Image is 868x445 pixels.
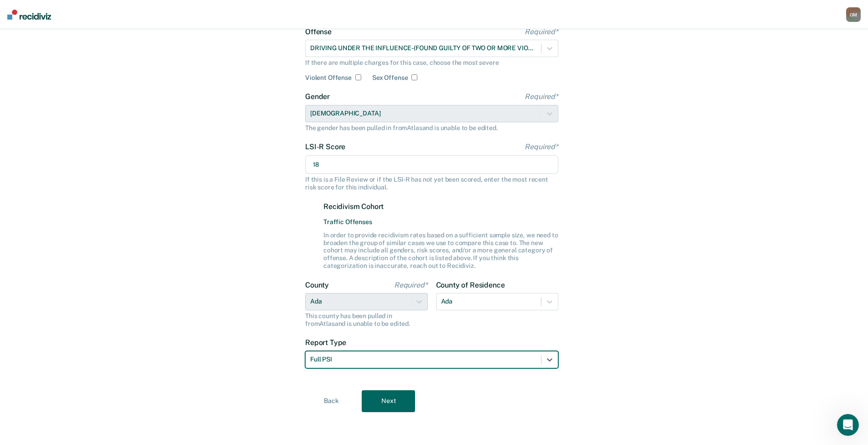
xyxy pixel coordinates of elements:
span: Required* [394,281,428,289]
label: County of Residence [436,281,559,289]
label: Offense [305,27,558,36]
span: Required* [525,27,558,36]
button: OM [846,7,861,22]
img: Recidiviz [7,10,51,20]
iframe: Intercom live chat [837,414,859,436]
div: O M [846,7,861,22]
label: Recidivism Cohort [323,202,558,211]
div: If this is a File Review or if the LSI-R has not yet been scored, enter the most recent risk scor... [305,176,558,191]
label: Violent Offense [305,74,352,82]
label: Report Type [305,338,558,347]
span: Traffic Offenses [323,218,558,226]
div: In order to provide recidivism rates based on a sufficient sample size, we need to broaden the gr... [323,231,558,270]
label: Gender [305,92,558,101]
span: Required* [525,142,558,151]
div: If there are multiple charges for this case, choose the most severe [305,59,558,67]
button: Next [362,390,415,412]
div: This county has been pulled in from Atlas and is unable to be edited. [305,312,428,328]
div: The gender has been pulled in from Atlas and is unable to be edited. [305,124,558,132]
label: Sex Offense [372,74,408,82]
label: County [305,281,428,289]
button: Back [305,390,358,412]
label: LSI-R Score [305,142,558,151]
span: Required* [525,92,558,101]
